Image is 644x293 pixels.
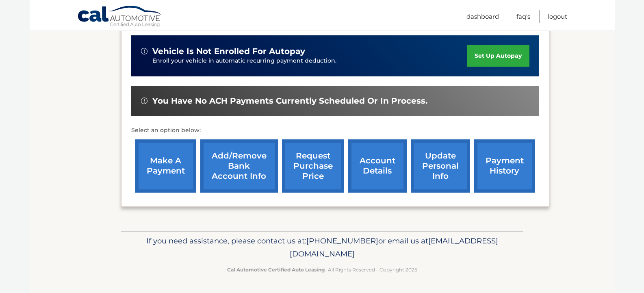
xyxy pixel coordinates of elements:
[411,139,470,193] a: update personal info
[135,139,196,193] a: make a payment
[152,46,305,56] span: vehicle is not enrolled for autopay
[227,267,325,273] strong: Cal Automotive Certified Auto Leasing
[131,126,539,135] p: Select an option below:
[200,139,278,193] a: Add/Remove bank account info
[126,265,518,274] p: - All Rights Reserved - Copyright 2025
[141,48,147,54] img: alert-white.svg
[467,45,529,67] a: set up autopay
[548,10,567,23] a: Logout
[306,236,378,245] span: [PHONE_NUMBER]
[474,139,535,193] a: payment history
[152,56,468,65] p: Enroll your vehicle in automatic recurring payment deduction.
[516,10,530,23] a: FAQ's
[126,234,518,260] p: If you need assistance, please contact us at: or email us at
[152,96,427,106] span: You have no ACH payments currently scheduled or in process.
[77,5,163,29] a: Cal Automotive
[141,98,147,104] img: alert-white.svg
[466,10,499,23] a: Dashboard
[282,139,344,193] a: request purchase price
[348,139,407,193] a: account details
